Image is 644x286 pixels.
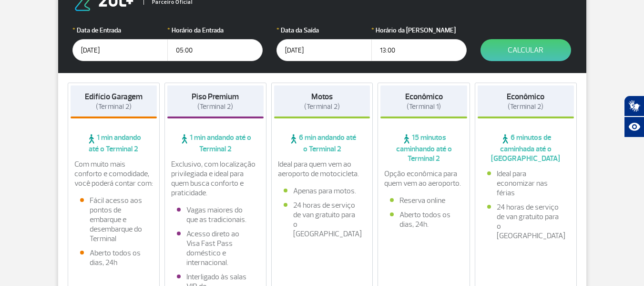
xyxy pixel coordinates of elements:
[72,25,168,35] label: Data de Entrada
[487,202,564,241] li: 24 horas de serviço de van gratuito para o [GEOGRAPHIC_DATA]
[384,169,463,188] p: Opção econômica para quem vem ao aeroporto.
[80,196,148,244] li: Fácil acesso aos pontos de embarque e desembarque do Terminal
[390,196,458,205] li: Reserva online
[85,92,143,102] strong: Edifício Garagem
[405,92,443,102] strong: Econômico
[508,102,543,111] span: (Terminal 2)
[276,25,372,35] label: Data da Saída
[304,102,340,111] span: (Terminal 2)
[371,25,467,35] label: Horário da [PERSON_NAME]
[284,186,361,196] li: Apenas para motos.
[311,92,333,102] strong: Motos
[192,92,239,102] strong: Piso Premium
[167,25,263,35] label: Horário da Entrada
[624,95,644,138] div: Plugin de acessibilidade da Hand Talk.
[624,95,644,117] button: Abrir tradutor de língua de sinais.
[390,210,458,229] li: Aberto todos os dias, 24h.
[507,92,544,102] strong: Econômico
[407,102,441,111] span: (Terminal 1)
[197,102,233,111] span: (Terminal 2)
[74,159,153,188] p: Com muito mais conforto e comodidade, você poderá contar com:
[487,169,564,198] li: Ideal para economizar nas férias
[624,117,644,138] button: Abrir recursos assistivos.
[171,159,260,198] p: Exclusivo, com localização privilegiada e ideal para quem busca conforto e praticidade.
[177,229,254,267] li: Acesso direto ao Visa Fast Pass doméstico e internacional.
[478,133,574,163] span: 6 minutos de caminhada até o [GEOGRAPHIC_DATA]
[177,205,254,224] li: Vagas maiores do que as tradicionais.
[380,133,467,163] span: 15 minutos caminhando até o Terminal 2
[96,102,132,111] span: (Terminal 2)
[276,39,372,61] input: dd/mm/aaaa
[274,133,370,154] span: 6 min andando até o Terminal 2
[72,39,168,61] input: dd/mm/aaaa
[278,159,367,179] p: Ideal para quem vem ao aeroporto de motocicleta.
[80,248,148,267] li: Aberto todos os dias, 24h
[284,201,361,239] li: 24 horas de serviço de van gratuito para o [GEOGRAPHIC_DATA]
[371,39,467,61] input: hh:mm
[167,133,264,154] span: 1 min andando até o Terminal 2
[71,133,157,154] span: 1 min andando até o Terminal 2
[480,39,571,61] button: Calcular
[167,39,263,61] input: hh:mm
